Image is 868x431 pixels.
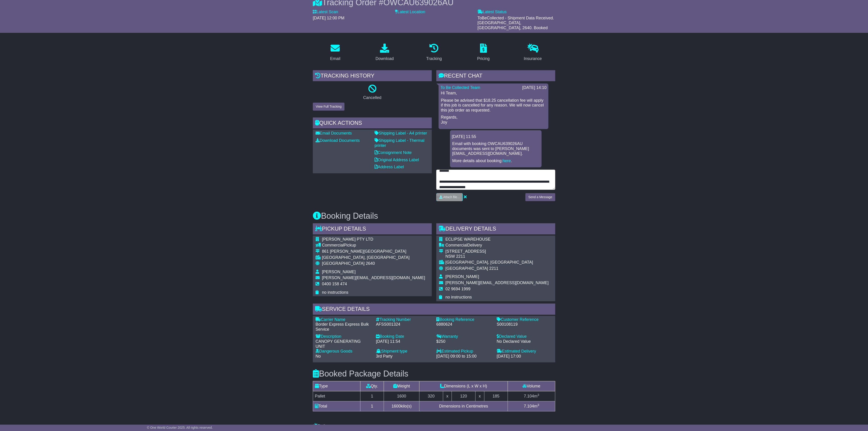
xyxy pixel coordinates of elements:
[436,334,492,339] div: Warranty
[478,10,507,15] label: Latest Status
[524,56,542,62] div: Insurance
[440,85,480,90] a: To Be Collected Team
[322,255,425,260] div: [GEOGRAPHIC_DATA], [GEOGRAPHIC_DATA]
[497,339,552,344] div: No Declared Value
[322,261,365,266] span: [GEOGRAPHIC_DATA]
[375,150,412,155] a: Consignment Note
[395,10,425,15] label: Latest Location
[313,211,555,221] h3: Booking Details
[316,138,360,143] a: Download Documents
[484,391,508,401] td: 185
[313,95,432,100] p: Cancelled
[313,369,555,378] h3: Booked Package Details
[375,131,427,135] a: Shipping Label - A4 printer
[322,243,344,247] span: Commercial
[497,354,552,359] div: [DATE] 17:00
[316,354,321,358] span: No
[316,322,371,332] div: Border Express Express Bulk Service
[372,42,397,63] a: Download
[147,426,213,429] span: © One World Courier 2025. All rights reserved.
[419,391,443,401] td: 320
[503,158,511,163] a: here
[384,401,419,411] td: kilo(s)
[316,339,371,349] div: CANOPY GENERATING UNIT
[313,16,344,20] span: [DATE] 12:00 PM
[475,391,484,401] td: x
[360,391,384,401] td: 1
[497,317,552,322] div: Customer Reference
[330,56,340,62] div: Email
[522,85,547,90] div: [DATE] 14:10
[376,334,432,339] div: Booking Date
[497,334,552,339] div: Declared Value
[445,243,549,248] div: Delivery
[497,349,552,354] div: Estimated Delivery
[445,249,549,254] div: [STREET_ADDRESS]
[508,401,555,411] td: m
[537,393,539,397] sup: 3
[445,260,549,265] div: [GEOGRAPHIC_DATA], [GEOGRAPHIC_DATA]
[313,117,432,130] div: Quick Actions
[477,56,490,62] div: Pricing
[474,42,493,63] a: Pricing
[376,322,432,327] div: AFSS001324
[313,381,360,391] td: Type
[375,158,419,162] a: Original Address Label
[436,70,555,83] div: RECENT CHAT
[313,304,555,316] div: Service Details
[445,280,549,285] span: [PERSON_NAME][EMAIL_ADDRESS][DOMAIN_NAME]
[497,322,552,327] div: S00108119
[537,403,539,407] sup: 3
[419,401,508,411] td: Dimensions in Centimetres
[436,339,492,344] div: $250
[322,275,425,280] span: [PERSON_NAME][EMAIL_ADDRESS][DOMAIN_NAME]
[423,42,445,63] a: Tracking
[392,404,401,408] span: 1600
[376,354,393,358] span: 3rd Party
[441,115,546,125] p: Regards, Joy
[524,394,534,398] span: 7.104
[375,56,394,62] div: Download
[445,295,472,299] span: no instructions
[525,193,555,201] button: Send a Message
[436,223,555,236] div: Delivery Details
[521,42,545,63] a: Insurance
[322,237,373,241] span: [PERSON_NAME] PTY LTD
[313,223,432,236] div: Pickup Details
[322,270,356,274] span: [PERSON_NAME]
[436,349,492,354] div: Estimated Pickup
[316,317,371,322] div: Carrier Name
[426,56,442,62] div: Tracking
[524,404,534,408] span: 7.104
[436,322,492,327] div: 6880624
[376,317,432,322] div: Tracking Number
[443,391,452,401] td: x
[452,158,539,164] p: More details about booking: .
[436,354,492,359] div: [DATE] 09:00 to 15:00
[322,243,425,248] div: Pickup
[452,391,475,401] td: 120
[508,391,555,401] td: m
[313,401,360,411] td: Total
[322,290,348,295] span: no instructions
[419,381,508,391] td: Dimensions (L x W x H)
[445,266,488,271] span: [GEOGRAPHIC_DATA]
[366,261,375,266] span: 2640
[360,401,384,411] td: 1
[376,349,432,354] div: Shipment type
[322,249,425,254] div: 861 [PERSON_NAME][GEOGRAPHIC_DATA]
[376,339,432,344] div: [DATE] 11:54
[445,243,467,247] span: Commercial
[375,138,424,148] a: Shipping Label - Thermal printer
[313,103,344,111] button: View Full Tracking
[445,254,549,259] div: NSW 2211
[375,165,404,169] a: Address Label
[436,317,492,322] div: Booking Reference
[316,349,371,354] div: Dangerous Goods
[478,16,554,30] span: ToBeCollected - Shipment Data Received. [GEOGRAPHIC_DATA], [GEOGRAPHIC_DATA], 2640. Booked
[327,42,343,63] a: Email
[313,10,338,15] label: Latest Scan
[508,381,555,391] td: Volume
[316,131,352,135] a: Email Documents
[441,91,546,96] p: Hi Team,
